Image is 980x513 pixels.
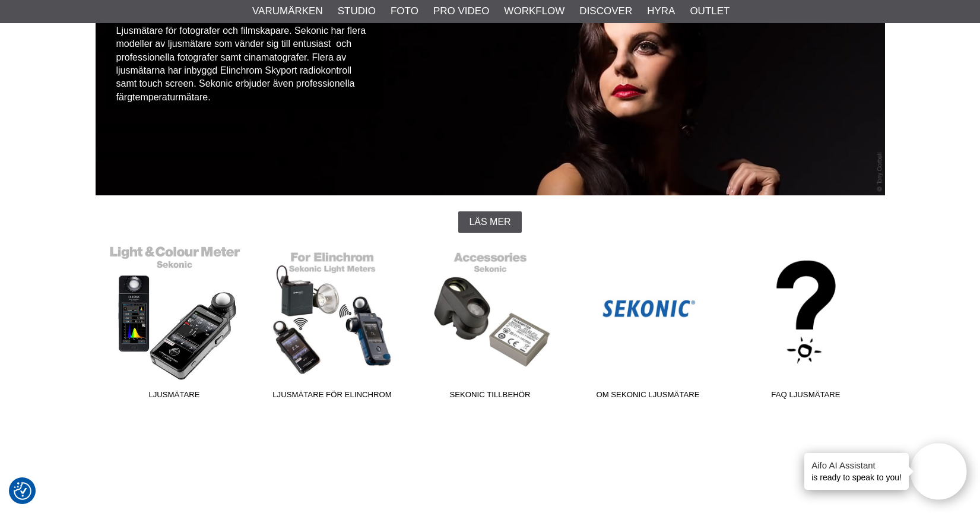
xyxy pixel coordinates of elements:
span: Ljusmätare för Elinchrom [253,389,411,405]
img: Revisit consent button [14,482,31,500]
a: Sekonic Tillbehör [411,245,569,405]
span: Sekonic Tillbehör [411,389,569,405]
a: Discover [579,4,632,19]
a: FAQ Ljusmätare [727,245,885,405]
a: Workflow [504,4,564,19]
a: Om Sekonic Ljusmätare [569,245,727,405]
div: is ready to speak to you! [804,453,909,490]
button: Samtyckesinställningar [14,480,31,502]
span: Läs mer [469,217,510,227]
a: Pro Video [433,4,489,19]
span: FAQ Ljusmätare [727,389,885,405]
a: Hyra [647,4,675,19]
a: Studio [338,4,376,19]
span: Ljusmätare [96,389,253,405]
a: Ljusmätare för Elinchrom [253,245,411,405]
a: Foto [391,4,418,19]
a: Varumärken [252,4,323,19]
span: Om Sekonic Ljusmätare [569,389,727,405]
a: Outlet [690,4,730,19]
a: Ljusmätare [96,245,253,405]
h4: Aifo AI Assistant [811,459,902,471]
